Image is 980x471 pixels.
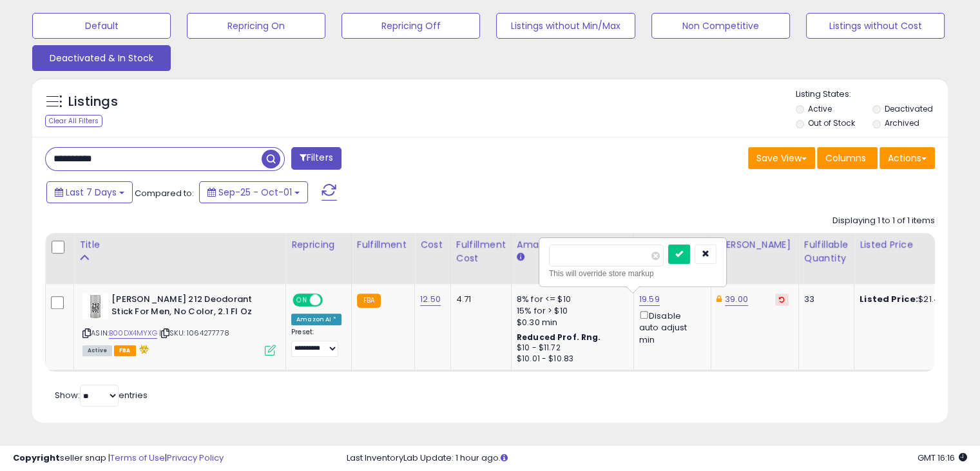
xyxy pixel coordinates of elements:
div: [PERSON_NAME] [716,238,793,252]
span: ON [294,295,310,306]
label: Active [808,103,832,114]
button: Filters [291,147,341,170]
span: Last 7 Days [66,186,117,199]
div: 15% for > $10 [517,305,624,317]
div: Title [79,238,280,252]
span: 2025-10-10 16:16 GMT [918,452,967,464]
div: Amazon Fees [517,238,628,252]
b: Listed Price: [860,293,918,305]
div: Displaying 1 to 1 of 1 items [832,215,935,227]
label: Deactivated [884,103,932,114]
span: Columns [825,152,866,165]
b: Reduced Prof. Rng. [517,332,601,343]
div: Repricing [291,238,346,252]
button: Save View [748,147,815,169]
button: Listings without Cost [806,13,945,39]
h5: Listings [68,93,118,111]
div: 4.71 [456,294,501,305]
button: Columns [817,147,878,169]
div: Last InventoryLab Update: 1 hour ago. [347,452,967,465]
div: Amazon AI * [291,314,341,325]
span: | SKU: 1064277778 [159,328,229,338]
div: ASIN: [82,294,276,354]
div: Fulfillable Quantity [804,238,849,265]
div: seller snap | | [13,452,224,465]
button: Listings without Min/Max [496,13,635,39]
a: B00DX4MYXG [109,328,157,339]
button: Last 7 Days [46,181,133,203]
div: $0.30 min [517,317,624,328]
button: Non Competitive [651,13,790,39]
span: Sep-25 - Oct-01 [218,186,292,199]
a: 39.00 [725,293,748,306]
img: 311xL0c0LdL._SL40_.jpg [82,294,108,319]
button: Repricing On [187,13,325,39]
div: 33 [804,294,844,305]
small: FBA [357,294,381,308]
span: OFF [321,295,341,306]
div: Fulfillment Cost [456,238,506,265]
a: 19.59 [639,293,660,306]
small: Amazon Fees. [517,252,524,263]
label: Archived [884,117,919,128]
div: $10 - $11.72 [517,343,624,354]
strong: Copyright [13,452,60,464]
div: Cost [420,238,445,252]
span: Compared to: [135,187,194,199]
p: Listing States: [796,88,948,101]
div: 8% for <= $10 [517,294,624,305]
a: 12.50 [420,293,441,306]
div: Clear All Filters [45,115,102,127]
button: Repricing Off [341,13,480,39]
button: Default [32,13,171,39]
div: Disable auto adjust min [639,308,701,346]
a: Terms of Use [110,452,165,464]
div: Listed Price [860,238,971,252]
div: This will override store markup [549,267,716,280]
b: [PERSON_NAME] 212 Deodorant Stick For Men, No Color, 2.1 Fl Oz [111,294,268,321]
div: $21.41 [860,294,966,305]
a: Privacy Policy [167,452,224,464]
div: Preset: [291,328,341,357]
button: Sep-25 - Oct-01 [199,181,308,203]
span: FBA [114,345,136,356]
span: All listings currently available for purchase on Amazon [82,345,112,356]
label: Out of Stock [808,117,855,128]
button: Actions [879,147,935,169]
div: $10.01 - $10.83 [517,354,624,365]
i: hazardous material [136,345,149,354]
div: Fulfillment [357,238,409,252]
span: Show: entries [55,389,148,401]
button: Deactivated & In Stock [32,45,171,71]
